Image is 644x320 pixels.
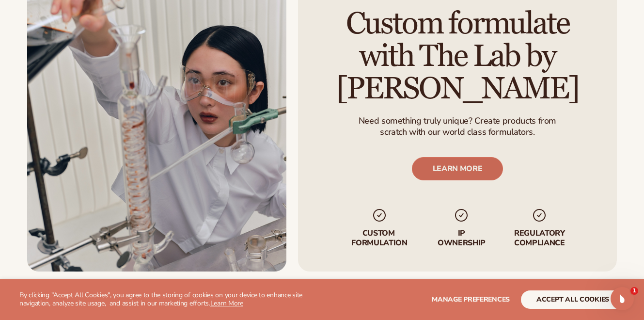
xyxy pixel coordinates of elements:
a: Learn More [210,299,243,308]
p: Custom formulation [349,229,410,247]
p: IP Ownership [437,229,487,247]
iframe: Intercom live chat [611,287,634,310]
p: By clicking "Accept All Cookies", you agree to the storing of cookies on your device to enhance s... [19,291,314,308]
button: Manage preferences [432,290,510,309]
img: checkmark_svg [454,208,470,223]
span: Manage preferences [432,295,510,304]
h2: Custom formulate with The Lab by [PERSON_NAME] [325,8,590,106]
p: scratch with our world class formulators. [359,127,556,138]
button: accept all cookies [521,290,625,309]
img: checkmark_svg [532,208,548,223]
p: Need something truly unique? Create products from [359,115,556,126]
a: LEARN MORE [412,157,503,180]
img: checkmark_svg [372,208,387,223]
span: 1 [630,287,638,295]
p: regulatory compliance [514,229,566,247]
